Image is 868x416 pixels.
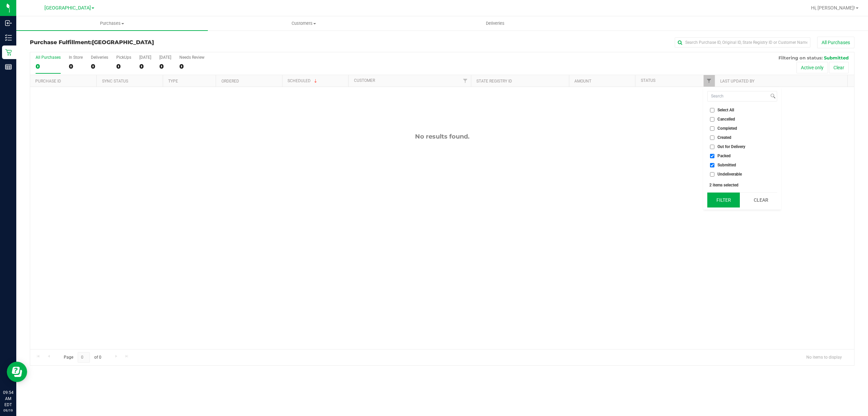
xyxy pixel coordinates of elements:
button: Clear [829,62,849,73]
a: Status [641,78,655,83]
div: All Purchases [36,55,61,60]
a: Sync Status [102,79,128,84]
a: Last Updated By [720,79,754,84]
span: Purchases [16,20,208,26]
input: Cancelled [710,117,714,122]
div: 0 [91,62,108,70]
div: Deliveries [91,55,108,60]
a: Filter [704,75,715,87]
span: Undeliverable [717,172,742,176]
a: Scheduled [288,78,318,83]
div: 0 [36,62,61,70]
a: Customers [208,16,399,31]
input: Select All [710,108,714,112]
span: Completed [717,126,737,130]
input: Created [710,135,714,140]
span: Hi, [PERSON_NAME]! [811,5,855,11]
a: Purchases [16,16,208,31]
span: Select All [717,108,734,112]
a: State Registry ID [476,79,512,84]
span: Deliveries [477,20,514,26]
button: Active only [796,62,828,73]
input: Out for Delivery [710,145,714,149]
div: 2 items selected [709,183,775,187]
span: Packed [717,154,731,158]
span: Submitted [717,163,736,167]
span: [GEOGRAPHIC_DATA] [44,5,91,11]
div: 0 [139,62,151,70]
div: [DATE] [159,55,171,60]
inline-svg: Reports [5,64,12,70]
div: 0 [116,62,131,70]
span: Out for Delivery [717,145,745,149]
inline-svg: Inbound [5,20,12,26]
span: Submitted [824,55,849,60]
a: Purchase ID [35,79,61,84]
a: Ordered [221,79,239,84]
button: Clear [745,193,777,207]
a: Customer [354,78,375,83]
a: Filter [460,75,471,87]
div: PickUps [116,55,131,60]
div: 0 [159,62,171,70]
button: All Purchases [817,37,854,48]
input: Packed [710,154,714,158]
span: Created [717,135,731,140]
span: [GEOGRAPHIC_DATA] [92,39,154,46]
input: Undeliverable [710,172,714,177]
button: Filter [707,193,740,207]
a: Amount [574,79,591,84]
div: [DATE] [139,55,151,60]
span: No items to display [801,352,847,362]
p: 09/19 [3,408,13,413]
div: 0 [179,62,204,70]
span: Filtering on status: [778,55,823,60]
p: 09:54 AM EDT [3,390,13,408]
inline-svg: Inventory [5,34,12,41]
span: Page of 0 [58,352,107,363]
div: In Store [69,55,83,60]
input: Completed [710,126,714,131]
iframe: Resource center [7,362,27,382]
input: Submitted [710,163,714,167]
div: No results found. [30,133,854,140]
inline-svg: Retail [5,49,12,56]
a: Deliveries [399,16,591,31]
a: Type [168,79,178,84]
input: Search [708,91,769,101]
div: Needs Review [179,55,204,60]
input: Search Purchase ID, Original ID, State Registry ID or Customer Name... [675,37,810,48]
span: Customers [208,20,399,26]
h3: Purchase Fulfillment: [30,39,305,46]
span: Cancelled [717,117,735,121]
div: 0 [69,62,83,70]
